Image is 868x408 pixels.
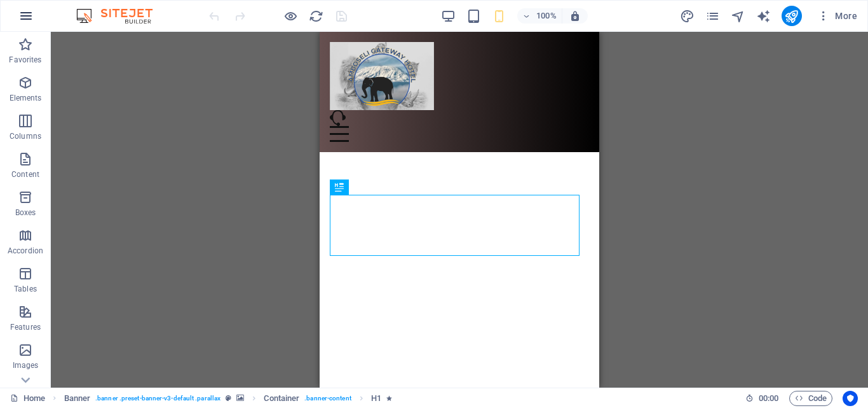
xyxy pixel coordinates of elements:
span: : [768,393,770,403]
button: design [680,8,695,24]
i: This element is a customizable preset [226,395,231,402]
span: Click to select. Double-click to edit [264,391,299,406]
button: publish [782,6,802,26]
i: On resize automatically adjust zoom level to fit chosen device. [569,10,581,22]
img: Editor Logo [73,8,168,24]
p: Features [10,322,41,332]
i: Navigator [731,9,745,24]
p: Tables [14,284,37,294]
button: navigator [731,8,746,24]
button: 100% [517,8,562,24]
button: Code [789,391,832,406]
span: More [817,10,857,22]
i: Pages (Ctrl+Alt+S) [705,9,720,24]
i: Design (Ctrl+Alt+Y) [680,9,695,24]
span: Click to select. Double-click to edit [371,391,381,406]
button: Usercentrics [843,391,858,406]
p: Elements [10,93,42,103]
a: Click to cancel selection. Double-click to open Pages [10,391,45,406]
i: Publish [784,9,799,24]
button: Click here to leave preview mode and continue editing [283,8,298,24]
nav: breadcrumb [64,391,393,406]
button: pages [705,8,721,24]
i: AI Writer [756,9,771,24]
p: Images [13,360,39,370]
p: Content [11,169,39,179]
span: Code [795,391,827,406]
p: Columns [10,131,41,141]
span: . banner-content [304,391,351,406]
button: More [812,6,862,26]
p: Boxes [15,208,36,218]
span: Click to select. Double-click to edit [64,391,91,406]
i: Element contains an animation [386,395,392,402]
span: 00 00 [759,391,778,406]
button: reload [308,8,323,24]
p: Favorites [9,55,41,65]
h6: Session time [745,391,779,406]
p: Accordion [8,246,43,256]
i: This element contains a background [236,395,244,402]
h6: 100% [536,8,557,24]
span: . banner .preset-banner-v3-default .parallax [95,391,220,406]
button: text_generator [756,8,771,24]
i: Reload page [309,9,323,24]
